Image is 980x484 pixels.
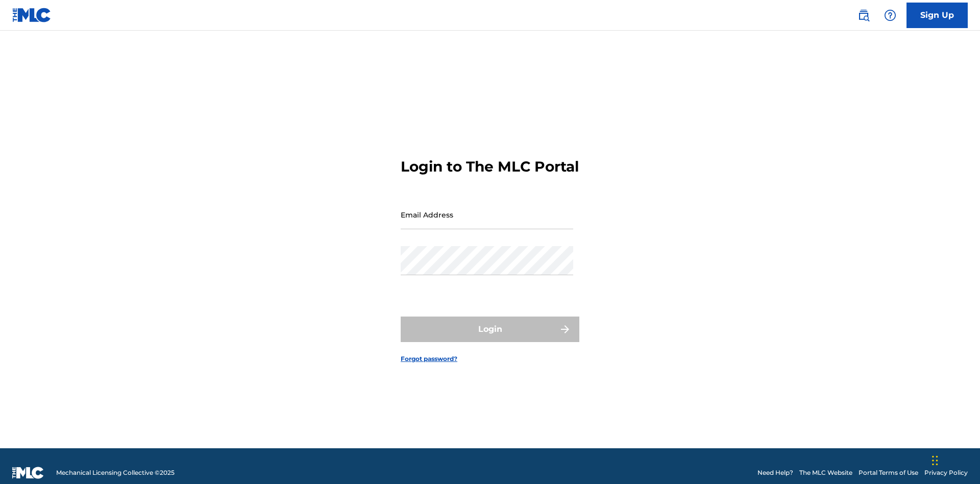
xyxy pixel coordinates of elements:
img: logo [12,467,44,479]
span: Mechanical Licensing Collective © 2025 [56,468,175,477]
a: The MLC Website [799,468,852,477]
a: Privacy Policy [924,468,968,477]
img: search [857,9,870,21]
iframe: Chat Widget [929,435,980,484]
a: Public Search [853,5,874,26]
img: MLC Logo [12,8,52,22]
div: Drag [932,445,938,476]
img: help [884,9,896,21]
a: Portal Terms of Use [859,468,918,477]
a: Need Help? [757,468,793,477]
h3: Login to The MLC Portal [401,158,579,176]
div: Help [880,5,900,26]
a: Sign Up [906,3,968,28]
a: Forgot password? [401,354,457,364]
